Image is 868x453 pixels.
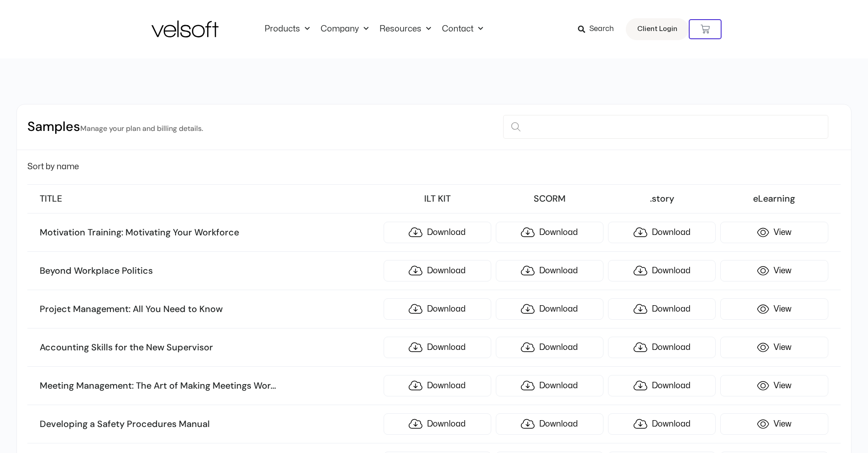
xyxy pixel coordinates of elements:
h3: SCORM [496,193,603,205]
a: View [720,413,828,435]
a: CompanyMenu Toggle [315,24,374,34]
small: Manage your plan and billing details. [80,124,203,133]
a: View [720,222,828,243]
a: Download [496,260,603,281]
a: View [720,260,828,281]
span: Search [589,23,614,35]
h3: TITLE [40,193,379,205]
a: Download [384,298,491,320]
h3: .story [608,193,716,205]
h3: Motivation Training: Motivating Your Workforce [40,227,379,239]
h3: Beyond Workplace Politics [40,265,379,277]
a: Download [496,375,603,396]
a: Download [384,413,491,435]
a: ContactMenu Toggle [437,24,489,34]
nav: Menu [259,24,489,34]
span: Client Login [637,23,677,35]
h3: Developing a Safety Procedures Manual [40,418,379,430]
a: View [720,375,828,396]
h3: Meeting Management: The Art of Making Meetings Wor [40,380,379,392]
a: View [720,298,828,320]
a: Download [496,298,603,320]
a: View [720,337,828,358]
a: Download [608,413,716,435]
a: Download [384,260,491,281]
a: Download [496,337,603,358]
h3: eLearning [720,193,828,205]
a: Download [496,413,603,435]
span: ... [270,380,276,391]
iframe: chat widget [752,433,863,453]
a: ProductsMenu Toggle [259,24,315,34]
a: Download [384,222,491,243]
a: Download [384,337,491,358]
span: Sort by name [27,163,79,171]
a: Download [608,222,716,243]
a: Client Login [626,18,689,40]
a: Search [578,21,620,37]
a: ResourcesMenu Toggle [374,24,437,34]
h3: Accounting Skills for the New Supervisor [40,342,379,354]
a: Download [608,337,716,358]
h2: Samples [27,118,203,136]
a: Download [496,222,603,243]
h3: ILT KIT [384,193,491,205]
h3: Project Management: All You Need to Know [40,303,379,315]
a: Download [608,298,716,320]
a: Download [608,375,716,396]
img: Velsoft Training Materials [151,21,218,37]
a: Download [384,375,491,396]
a: Download [608,260,716,281]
